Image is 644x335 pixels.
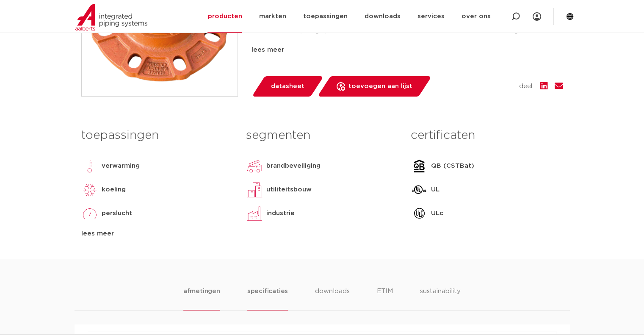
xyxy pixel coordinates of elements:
[246,158,263,174] img: brandbeveiliging
[266,161,321,171] p: brandbeveiliging
[252,76,323,97] a: datasheet
[252,45,563,55] div: lees meer
[411,158,428,174] img: QB (CSTBat)
[81,127,233,144] h3: toepassingen
[271,80,304,93] span: datasheet
[247,286,288,310] li: specificaties
[266,185,312,195] p: utiliteitsbouw
[411,205,428,222] img: ULc
[420,286,461,310] li: sustainability
[377,286,393,310] li: ETIM
[315,286,350,310] li: downloads
[102,208,132,219] p: perslucht
[411,127,563,144] h3: certificaten
[266,208,295,219] p: industrie
[81,205,98,222] img: perslucht
[431,185,439,195] p: UL
[431,161,474,171] p: QB (CSTBat)
[246,205,263,222] img: industrie
[81,158,98,174] img: verwarming
[102,161,140,171] p: verwarming
[81,181,98,198] img: koeling
[102,185,126,195] p: koeling
[246,127,398,144] h3: segmenten
[431,208,443,219] p: ULc
[411,181,428,198] img: UL
[81,229,233,239] div: lees meer
[258,41,563,68] li: VSH Shurjoint is ideaal te combineren met andere VSH-systemen zoals VSH XPress, VSH SudoPress en ...
[348,80,412,93] span: toevoegen aan lijst
[183,286,220,310] li: afmetingen
[246,181,263,198] img: utiliteitsbouw
[519,81,533,91] span: deel:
